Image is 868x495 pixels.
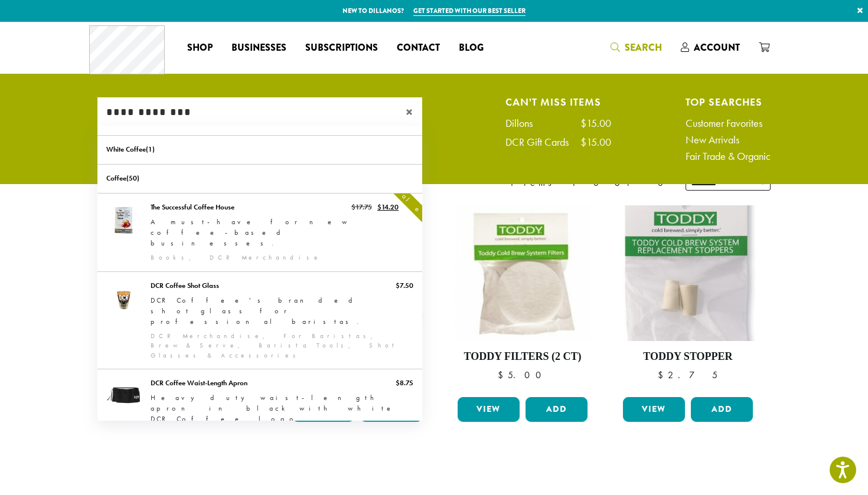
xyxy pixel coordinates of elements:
span: × [406,105,422,119]
div: $15.00 [580,118,611,129]
div: DCR Gift Cards [505,137,580,147]
a: Search [601,38,671,57]
a: Customer Favorites [686,118,771,129]
a: Toddy Stopper $2.75 [620,205,756,392]
a: Fair Trade & Organic [686,151,771,162]
h4: Toddy Filters (2 ct) [455,350,590,363]
button: Add [526,397,588,422]
img: toddy_stoppers2-300x300.jpg [620,205,756,341]
span: $ [658,369,668,381]
span: Contact [397,41,440,55]
a: Get started with our best seller [413,6,526,16]
span: Subscriptions [305,41,378,55]
div: $15.00 [580,137,611,147]
span: Blog [459,41,484,55]
a: Shop [178,38,222,57]
h4: Can't Miss Items [505,97,611,106]
img: Toddy-Filters-e1551570423916-300x300.jpg [455,205,590,341]
a: Toddy Filters (2 ct) $5.00 [455,205,590,392]
a: New Arrivals [686,135,771,145]
h4: Toddy Stopper [620,350,756,363]
span: Businesses [231,41,286,55]
span: Account [694,41,740,54]
div: Dillons [505,118,544,129]
span: Shop [187,41,213,55]
span: $ [498,369,508,381]
a: View [458,397,520,422]
span: Search [625,41,662,54]
h4: Top Searches [686,97,771,106]
a: View [623,397,685,422]
bdi: 5.00 [498,369,547,381]
button: Add [691,397,753,422]
bdi: 2.75 [658,369,717,381]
